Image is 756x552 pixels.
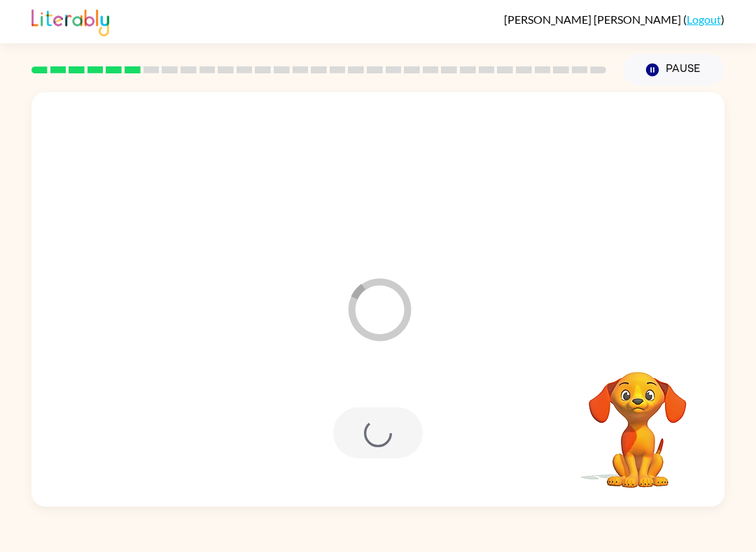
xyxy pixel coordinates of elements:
button: Pause [623,54,724,86]
span: [PERSON_NAME] [PERSON_NAME] [504,13,683,26]
div: ( ) [504,13,724,26]
img: Literably [31,6,109,36]
a: Logout [687,13,721,26]
video: Your browser must support playing .mp4 files to use Literably. Please try using another browser. [568,350,708,490]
